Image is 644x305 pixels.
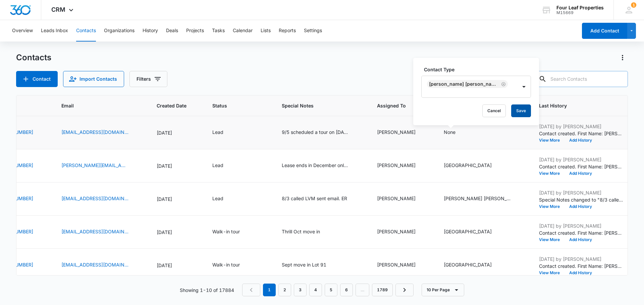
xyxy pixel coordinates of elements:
[282,162,349,169] div: Lease ends in December only makes 3,999 a month She isn't sure if she wants to buy or rent I did ...
[129,71,167,87] button: Filters
[282,102,351,109] span: Special Notes
[282,261,338,269] div: Special Notes - Sept move in Lot 91 - Select to Edit Field
[61,228,141,236] div: Email - tabatha76@yahoo.com - Select to Edit Field
[61,228,128,235] a: [EMAIL_ADDRESS][DOMAIN_NAME]
[556,10,604,15] div: account id
[16,53,51,63] h1: Contacts
[63,71,124,87] button: Import Contacts
[166,20,178,42] button: Deals
[61,162,128,169] a: [PERSON_NAME][EMAIL_ADDRESS][DOMAIN_NAME]
[539,189,623,196] p: [DATE] by [PERSON_NAME]
[539,255,623,262] p: [DATE] by [PERSON_NAME]
[539,102,613,109] span: Last History
[278,284,291,296] a: Page 2
[539,229,623,236] p: Contact created. First Name: [PERSON_NAME] Last Name: [PERSON_NAME] Phone: [PHONE_NUMBER] Email: ...
[511,104,531,117] button: Save
[539,222,623,229] p: [DATE] by [PERSON_NAME]
[16,71,58,87] button: Add Contact
[539,163,623,170] p: Contact created. First Name: [PERSON_NAME] Last Name: [PERSON_NAME] Phone: [PHONE_NUMBER] Email: ...
[212,129,223,136] div: Lead
[61,102,131,109] span: Email
[304,20,322,42] button: Settings
[212,129,235,137] div: Status - Lead - Select to Edit Field
[282,228,320,235] div: Thrill Oct move in
[539,196,623,203] p: Special Notes changed to "8/3 called LVM sent email. ER"
[377,195,428,203] div: Assigned To - Eleida Romero - Select to Edit Field
[372,284,393,296] a: Page 1789
[263,284,276,296] em: 1
[444,129,468,137] div: Type - None - Select to Edit Field
[377,228,416,235] div: [PERSON_NAME]
[212,162,235,170] div: Status - Lead - Select to Edit Field
[279,20,296,42] button: Reports
[539,138,565,142] button: View More
[482,104,506,117] button: Cancel
[395,284,414,296] a: Next Page
[157,196,196,203] div: [DATE]
[424,66,534,73] label: Contact Type
[41,20,68,42] button: Leads Inbox
[325,284,337,296] a: Page 5
[539,171,565,175] button: View More
[340,284,353,296] a: Page 6
[377,228,428,236] div: Assigned To - Felicia Johnson - Select to Edit Field
[51,6,65,13] span: CRM
[539,123,623,130] p: [DATE] by [PERSON_NAME]
[61,129,141,137] div: Email - machiladews12@gmail.com - Select to Edit Field
[282,195,347,202] div: 8/3 called LVM sent email. ER
[282,261,326,268] div: Sept move in Lot 91
[261,20,271,42] button: Lists
[377,102,418,109] span: Assigned To
[582,23,627,39] button: Add Contact
[61,162,141,170] div: Email - theresa.castillo10@yahoo.com - Select to Edit Field
[143,20,158,42] button: History
[309,284,322,296] a: Page 4
[539,130,623,137] p: Contact created. First Name: [PERSON_NAME] Last Name: [PERSON_NAME] Phone: [PHONE_NUMBER] Email: ...
[377,162,416,169] div: [PERSON_NAME]
[377,261,428,269] div: Assigned To - Felicia Johnson - Select to Edit Field
[539,156,623,163] p: [DATE] by [PERSON_NAME]
[212,102,256,109] span: Status
[282,162,361,170] div: Special Notes - Lease ends in December only makes 3,999 a month She isn't sure if she wants to bu...
[565,238,597,242] button: Add History
[444,162,492,169] div: [GEOGRAPHIC_DATA]
[377,129,428,137] div: Assigned To - Eleida Romero - Select to Edit Field
[539,238,565,242] button: View More
[61,261,141,269] div: Email - pardocassandra@gmail.com - Select to Edit Field
[157,229,196,236] div: [DATE]
[500,82,506,86] div: Remove Fannin Meadows Prospect
[294,284,307,296] a: Page 3
[565,205,597,209] button: Add History
[539,271,565,275] button: View More
[444,195,523,203] div: Type - Fannin Meadows Prospect - Select to Edit Field
[212,261,252,269] div: Status - Walk-in tour - Select to Edit Field
[533,71,628,87] input: Search Contacts
[157,162,196,169] div: [DATE]
[444,129,455,136] div: None
[61,195,128,202] a: [EMAIL_ADDRESS][DOMAIN_NAME]
[631,2,636,8] div: notifications count
[242,284,414,296] nav: Pagination
[422,284,464,296] button: 10 Per Page
[212,195,235,203] div: Status - Lead - Select to Edit Field
[157,262,196,269] div: [DATE]
[104,20,135,42] button: Organizations
[377,261,416,268] div: [PERSON_NAME]
[61,129,128,136] a: [EMAIL_ADDRESS][DOMAIN_NAME]
[157,129,196,136] div: [DATE]
[377,195,416,202] div: [PERSON_NAME]
[444,228,492,235] div: [GEOGRAPHIC_DATA]
[180,287,234,294] p: Showing 1-10 of 17884
[444,261,492,268] div: [GEOGRAPHIC_DATA]
[444,195,511,202] div: [PERSON_NAME] [PERSON_NAME] Prospect
[212,261,240,268] div: Walk-in tour
[157,102,186,109] span: Created Date
[282,228,332,236] div: Special Notes - Thrill Oct move in - Select to Edit Field
[631,2,636,8] span: 1
[539,262,623,270] p: Contact created. First Name: [PERSON_NAME] Last Name: [PERSON_NAME] Phone: [PHONE_NUMBER] Email: ...
[282,129,349,136] div: 9/5 scheduled a tour on [DATE]3pm ER
[429,82,500,86] div: [PERSON_NAME] [PERSON_NAME] Prospect
[565,171,597,175] button: Add History
[12,20,33,42] button: Overview
[444,162,504,170] div: Type - Bluewood Ranch Prospect - Select to Edit Field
